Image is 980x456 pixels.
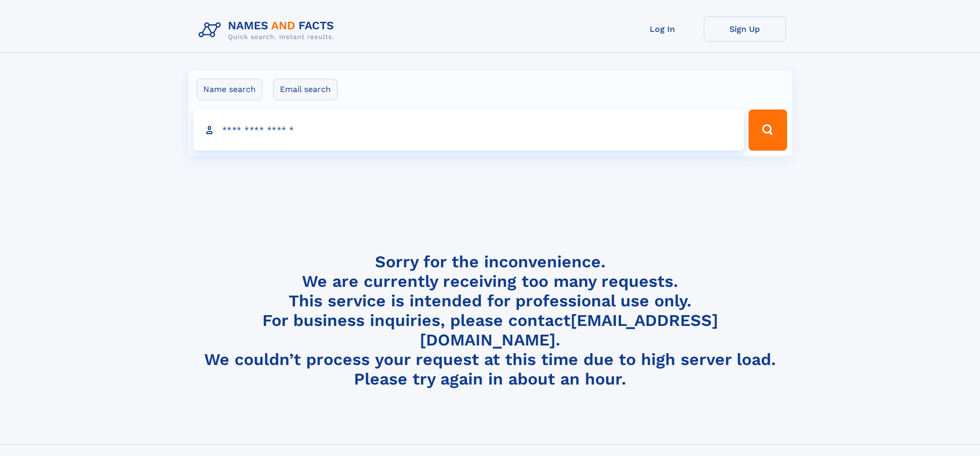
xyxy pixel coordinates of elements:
[194,252,786,389] h4: Sorry for the inconvenience. We are currently receiving too many requests. This service is intend...
[197,79,262,100] label: Name search
[704,16,786,42] a: Sign Up
[273,79,337,100] label: Email search
[420,311,718,350] a: [EMAIL_ADDRESS][DOMAIN_NAME]
[193,110,744,151] input: search input
[621,16,704,42] a: Log In
[194,16,343,44] img: Logo Names and Facts
[749,110,787,151] button: Search Button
